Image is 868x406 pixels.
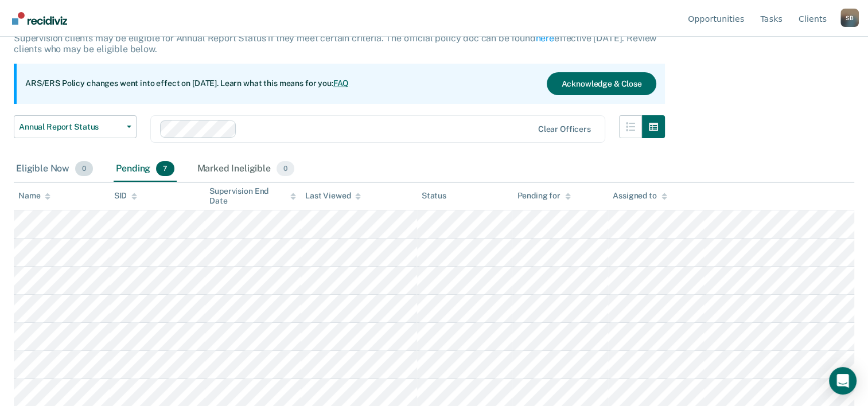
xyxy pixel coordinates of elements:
[14,157,95,182] div: Eligible Now0
[517,191,570,201] div: Pending for
[840,9,859,27] button: Profile dropdown button
[536,33,554,44] a: here
[114,157,176,182] div: Pending7
[114,191,138,201] div: SID
[12,12,67,25] img: Recidiviz
[305,191,361,201] div: Last Viewed
[25,78,349,89] p: ARS/ERS Policy changes went into effect on [DATE]. Learn what this means for you:
[14,115,137,138] button: Annual Report Status
[19,122,122,132] span: Annual Report Status
[156,161,174,176] span: 7
[613,191,667,201] div: Assigned to
[422,191,446,201] div: Status
[840,9,859,27] div: S B
[18,191,50,201] div: Name
[333,79,349,88] a: FAQ
[538,124,591,134] div: Clear officers
[277,161,294,176] span: 0
[829,367,857,395] div: Open Intercom Messenger
[547,72,656,95] button: Acknowledge & Close
[195,157,297,182] div: Marked Ineligible0
[14,33,656,54] p: Supervision clients may be eligible for Annual Report Status if they meet certain criteria. The o...
[209,186,296,206] div: Supervision End Date
[75,161,93,176] span: 0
